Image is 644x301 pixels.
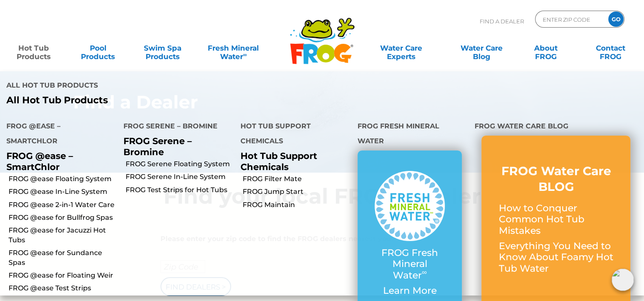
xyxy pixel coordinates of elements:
sup: ∞ [422,268,427,276]
a: FROG Serene In-Line System [126,172,234,182]
a: Hot TubProducts [9,40,59,57]
a: AboutFROG [521,40,571,57]
p: Learn More [375,285,445,296]
h4: FROG Serene – Bromine [123,119,228,136]
a: FROG @ease for Sundance Spas [9,248,117,267]
a: FROG Maintain [243,200,351,210]
a: FROG @ease 2-in-1 Water Care [9,200,117,210]
p: Hot Tub Support Chemicals [240,150,345,172]
input: GO [608,11,624,27]
a: FROG @ease for Bullfrog Spas [9,213,117,222]
p: Find A Dealer [480,11,524,32]
a: Swim SpaProducts [137,40,188,57]
input: Zip Code Form [542,13,599,26]
h4: All Hot Tub Products [6,78,315,95]
a: Water CareExperts [361,40,442,57]
img: openIcon [612,269,634,291]
h4: Hot Tub Support Chemicals [240,119,345,150]
p: How to Conquer Common Hot Tub Mistakes [498,203,613,236]
a: FROG Test Strips for Hot Tubs [126,185,234,195]
a: FROG @ease for Floating Weir [9,271,117,280]
a: ContactFROG [585,40,635,57]
a: All Hot Tub Products [6,95,315,106]
h4: FROG @ease – SmartChlor [6,119,111,150]
p: FROG Fresh Mineral Water [375,247,445,281]
a: FROG Fresh Mineral Water∞ Learn More [375,171,445,301]
a: FROG @ease for Jacuzzi Hot Tubs [9,226,117,245]
a: FROG Serene Floating System [126,159,234,169]
a: FROG @ease In-Line System [9,187,117,196]
a: FROG Jump Start [243,187,351,196]
a: FROG Filter Mate [243,174,351,184]
p: Everything You Need to Know About Foamy Hot Tub Water [498,241,613,274]
sup: ∞ [243,51,247,58]
a: FROG Water Care BLOG How to Conquer Common Hot Tub Mistakes Everything You Need to Know About Foa... [498,163,613,278]
a: FROG @ease Floating System [9,174,117,184]
h3: FROG Water Care BLOG [498,163,613,194]
p: FROG Serene – Bromine [123,136,228,157]
a: Fresh MineralWater∞ [202,40,265,57]
a: PoolProducts [73,40,123,57]
a: FROG @ease Test Strips [9,284,117,293]
h4: FROG Water Care Blog [475,119,638,136]
a: Water CareBlog [456,40,507,57]
p: FROG @ease – SmartChlor [6,150,111,172]
h4: FROG Fresh Mineral Water [358,119,462,150]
